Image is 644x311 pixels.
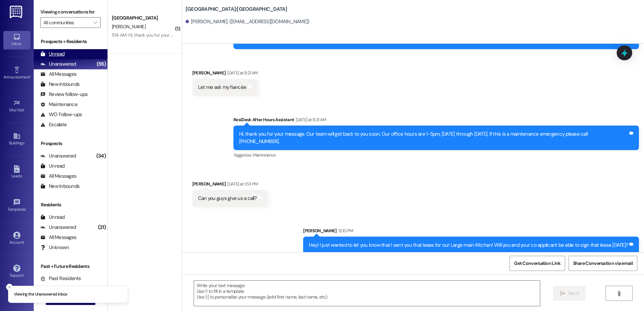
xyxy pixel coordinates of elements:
div: [DATE] at 8:21 AM [226,69,258,76]
span: • [24,107,25,111]
i:  [93,20,97,25]
div: (34) [95,151,107,161]
div: [PERSON_NAME] [303,227,639,237]
a: Site Visit • [3,97,30,115]
div: ResiDesk After Hours Assistant [233,116,639,126]
div: Prospects + Residents [34,38,107,45]
div: [GEOGRAPHIC_DATA] [112,14,174,22]
div: All Messages [40,234,76,241]
span: • [30,74,31,78]
i:  [616,291,621,296]
div: Review follow-ups [40,91,88,98]
b: [GEOGRAPHIC_DATA]: [GEOGRAPHIC_DATA] [186,6,287,13]
p: Viewing the Unanswered inbox [14,291,67,298]
div: New Inbounds [40,81,79,88]
div: Escalate [40,121,67,128]
a: Support [3,263,30,281]
div: 11:14 AM: Hi, thank you for your message. Our team will get back to you soon. Our office hours ar... [112,32,487,38]
img: ResiDesk Logo [10,6,24,18]
div: Unanswered [40,61,76,68]
div: Hi, thank you for your message. Our team will get back to you soon. Our office hours are 1-5pm, [... [239,131,628,145]
div: Prospects [34,140,107,147]
div: [DATE] at 1:53 PM [226,180,258,187]
span: [PERSON_NAME] [112,24,146,30]
div: All Messages [40,71,76,78]
div: Tagged as: [233,150,639,160]
div: [DATE] at 8:21 AM [294,116,326,123]
button: Share Conversation via email [569,256,637,271]
div: (21) [96,222,107,233]
div: Unanswered [40,224,76,231]
div: WO Follow-ups [40,111,82,118]
div: Unread [40,50,65,58]
span: Get Conversation Link [514,260,560,267]
a: Buildings [3,130,30,148]
div: Unanswered [40,152,76,160]
div: Let me ask my fiancée [198,84,246,91]
div: Unread [40,214,65,221]
div: Can you guys give us a call? [198,195,257,202]
div: Past Residents [40,275,81,282]
a: Account [3,230,30,248]
div: (55) [95,59,107,69]
div: Past + Future Residents [34,263,107,270]
div: New Inbounds [40,183,79,190]
button: Get Conversation Link [510,256,565,271]
span: Send [568,290,579,297]
span: Maintenance [253,152,276,158]
label: Viewing conversations for [40,7,101,17]
div: Maintenance [40,101,77,108]
div: 12:10 PM [337,227,353,234]
a: Inbox [3,31,30,49]
div: All Messages [40,173,76,180]
div: Residents [34,201,107,208]
span: Share Conversation via email [573,260,633,267]
i:  [560,291,565,296]
div: Unknown [40,244,69,251]
div: [PERSON_NAME]. ([EMAIL_ADDRESS][DOMAIN_NAME]) [186,18,310,25]
div: Hey! I just wanted to let you know that I sent you that lease for our Large main Kitchen! Will yo... [309,242,628,249]
a: Leads [3,163,30,181]
input: All communities [43,17,90,28]
div: [PERSON_NAME] [192,180,267,190]
button: Close toast [6,284,13,290]
button: Send [553,286,586,301]
div: Unread [40,163,65,170]
a: Templates • [3,197,30,215]
span: • [26,206,27,211]
div: [PERSON_NAME] [192,69,258,79]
